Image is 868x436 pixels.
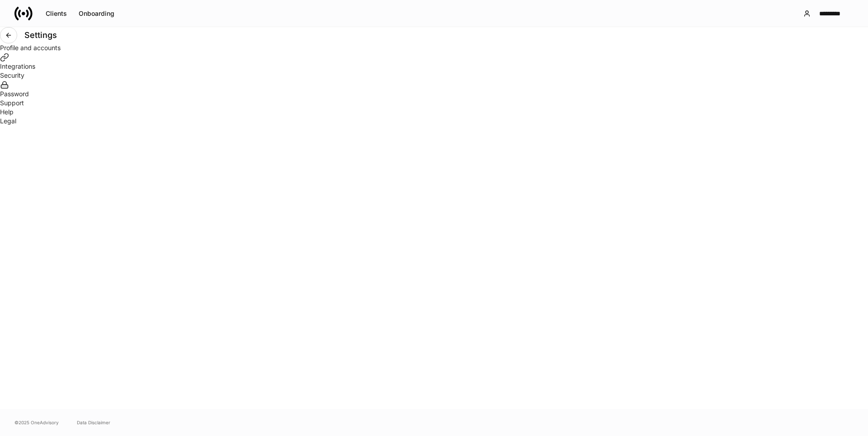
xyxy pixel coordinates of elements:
[14,419,59,426] span: © 2025 OneAdvisory
[77,419,110,426] a: Data Disclaimer
[79,10,114,17] div: Onboarding
[24,30,57,41] h4: Settings
[40,6,73,21] button: Clients
[46,10,67,17] div: Clients
[73,6,120,21] button: Onboarding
